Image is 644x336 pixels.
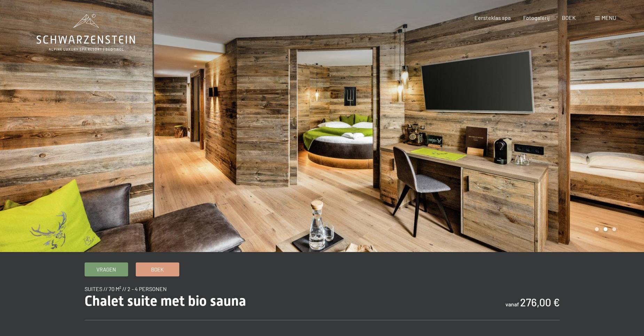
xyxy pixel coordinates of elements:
[85,285,167,292] span: Suites // 70 m² // 2 - 4 personen
[474,14,511,21] a: Eersteklas spa
[136,263,179,276] a: Boek
[151,266,164,273] span: Boek
[523,14,550,21] a: Fotogalerij
[505,301,519,307] span: vanaf
[520,296,560,308] b: 276,00 €
[96,266,116,273] span: Vragen
[85,293,246,309] span: Chalet suite met bio sauna
[602,14,616,21] span: Menu
[562,14,576,21] a: BOEK
[85,263,128,276] a: Vragen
